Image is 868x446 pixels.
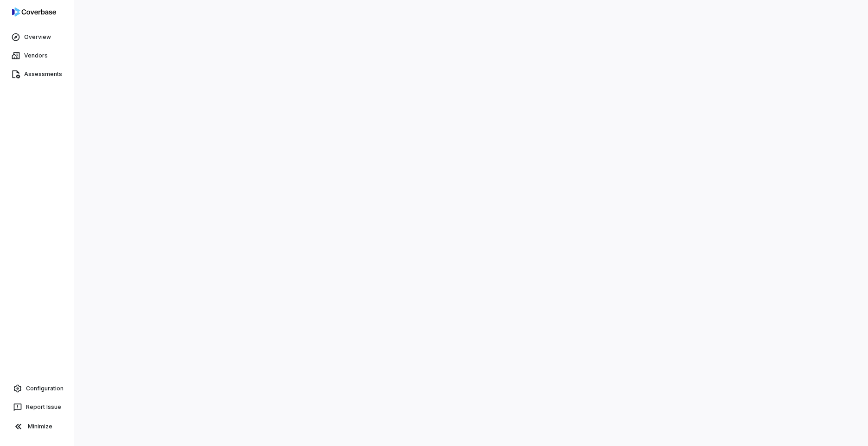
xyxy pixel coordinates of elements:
[2,29,72,45] a: Overview
[4,417,70,436] button: Minimize
[12,7,56,17] img: logo-D7KZi-bG.svg
[4,399,70,415] button: Report Issue
[4,380,70,397] a: Configuration
[2,66,72,83] a: Assessments
[2,47,72,64] a: Vendors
